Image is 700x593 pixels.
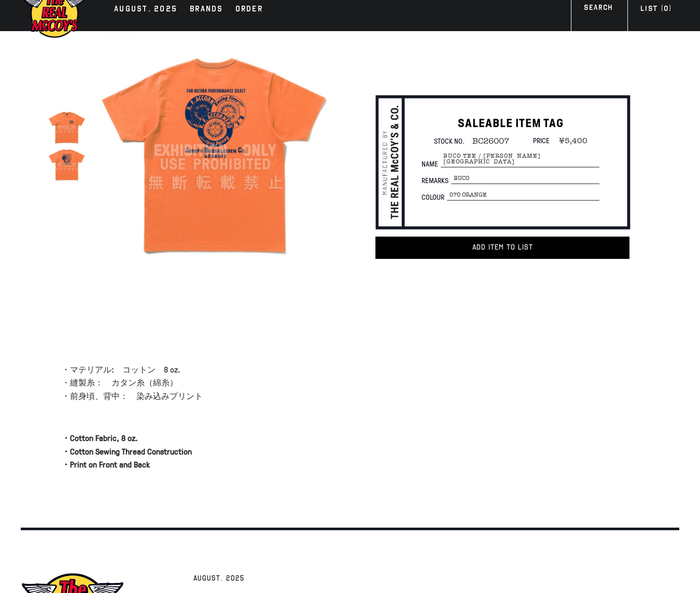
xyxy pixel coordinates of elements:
span: BC26007 [465,136,509,145]
a: List (0) [627,3,684,17]
div: AUGUST. 2025 [114,3,177,17]
span: Add item to List [472,243,533,252]
span: 0 [664,4,668,13]
div: true [96,31,334,270]
div: Search [584,2,612,16]
img: BUCO TEE / R.F. ACCORNERO [48,108,86,145]
div: Order [235,3,263,17]
span: Price [533,135,550,145]
span: Name [422,160,441,168]
a: AUGUST. 2025 [109,3,183,17]
div: Brands [190,3,223,17]
img: BUCO TEE / R.F. ACCORNERO [48,145,86,183]
strong: ・Cotton Fabric, 8 oz. ・Cotton Sewing Thread Construction ・Print on Front and Back [62,432,192,470]
a: AUGUST. 2025 [188,567,250,589]
span: AUGUST. 2025 [193,574,245,584]
a: Search [571,2,625,16]
a: Order [230,3,268,17]
span: BUCO TEE / [PERSON_NAME][GEOGRAPHIC_DATA] [441,150,599,167]
span: ¥5,400 [551,135,587,145]
button: Add item to List [375,237,629,258]
span: Colour [422,194,447,201]
span: Buco [451,173,599,184]
span: Stock No. [434,135,465,145]
p: ・マテリアル: コットン 8 oz. ・縫製糸： カタン糸（綿糸） ・前身頃、背中： 染み込みプリント [62,363,334,403]
span: Remarks [422,177,451,184]
img: BUCO TEE / R.F. ACCORNERO [99,34,332,267]
div: List ( ) [640,3,671,17]
h1: SALEABLE ITEM TAG [422,115,599,131]
span: 070 ORANGE [447,189,599,201]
